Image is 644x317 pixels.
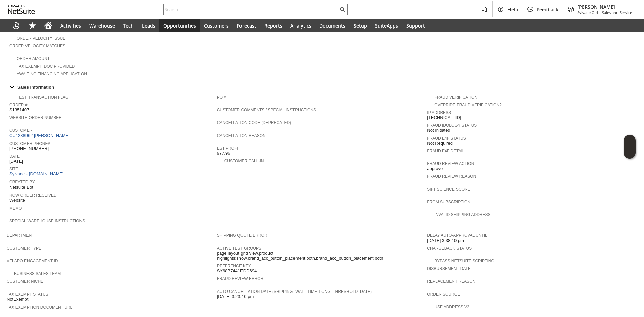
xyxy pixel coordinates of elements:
a: Sylvane - [DOMAIN_NAME] [9,171,65,176]
svg: Shortcuts [28,21,36,30]
a: Auto Cancellation Date (shipping_wait_time_long_threshold_date) [217,289,372,294]
a: Est Profit [217,146,240,151]
a: Sift Science Score [427,187,470,192]
span: Tech [123,22,134,29]
a: Order Source [427,292,460,297]
a: Customer Phone# [9,141,50,146]
a: Disbursement Date [427,266,471,271]
a: Customers [200,19,233,32]
a: Reference Key [217,264,251,268]
span: approve [427,166,443,171]
a: Date [9,154,20,159]
span: Forecast [237,22,256,29]
span: Feedback [537,6,558,13]
span: [PERSON_NAME] [577,4,632,10]
span: [DATE] 3:38:10 pm [427,238,464,243]
a: Special Warehouse Instructions [9,219,85,223]
a: How Order Received [9,193,57,198]
span: Warehouse [89,22,115,29]
a: Support [402,19,429,32]
a: Replacement reason [427,279,475,284]
a: Analytics [286,19,315,32]
a: Order Velocity Matches [9,44,65,48]
a: Website Order Number [9,115,62,120]
a: Bypass NetSuite Scripting [434,259,494,263]
input: Search [164,5,338,13]
a: Cancellation Reason [217,133,266,138]
a: Chargeback Status [427,246,472,251]
a: Created By [9,180,35,184]
span: [DATE] [9,159,23,164]
a: Fraud Idology Status [427,123,477,128]
a: Activities [56,19,85,32]
div: Shortcuts [24,19,40,32]
a: IP Address [427,110,451,115]
span: 977.96 [217,151,230,156]
span: Activities [60,22,81,29]
span: Not Initiated [427,128,450,133]
a: Opportunities [159,19,200,32]
a: Override Fraud Verification? [434,103,501,107]
a: Recent Records [8,19,24,32]
a: Leads [138,19,159,32]
svg: Search [338,5,346,13]
span: SY68B7441EDD694 [217,268,257,274]
span: [TECHNICAL_ID] [427,115,461,120]
span: Reports [264,22,282,29]
a: Tech [119,19,138,32]
a: Fraud E4F Status [427,136,466,141]
a: Delay Auto-Approval Until [427,233,487,238]
span: Documents [319,22,345,29]
iframe: Click here to launch Oracle Guided Learning Help Panel [624,135,636,159]
a: CU1238962 [PERSON_NAME] [9,133,71,138]
a: Tax Exemption Document URL [7,305,72,310]
span: Not Required [427,141,453,146]
span: Oracle Guided Learning Widget. To move around, please hold and drag [624,147,636,159]
a: Home [40,19,56,32]
a: From Subscription [427,200,470,204]
span: [DATE] 3:23:10 pm [217,294,254,299]
span: page layout:grid view,product highlights:show,brand_acc_button_placement:both,brand_acc_button_pl... [217,251,424,261]
a: Setup [350,19,371,32]
span: Customers [204,22,229,29]
a: Use Address V2 [434,305,469,309]
a: Customer Niche [7,279,43,284]
a: Tax Exempt. Doc Provided [17,64,75,69]
a: Fraud Verification [434,95,477,100]
a: Customer Comments / Special Instructions [217,108,316,112]
a: Shipping Quote Error [217,233,267,238]
a: Reports [260,19,286,32]
span: Opportunities [163,22,196,29]
a: Invalid Shipping Address [434,212,490,217]
svg: Recent Records [12,21,20,30]
span: Sylvane Old [577,10,598,15]
a: Memo [9,206,22,211]
a: SuiteApps [371,19,402,32]
a: Fraud Review Reason [427,174,476,179]
span: - [599,10,601,15]
a: Customer Type [7,246,41,251]
svg: logo [8,5,35,14]
a: Customer [9,128,32,133]
a: Forecast [233,19,260,32]
a: Awaiting Financing Application [17,72,87,76]
a: Cancellation Code (deprecated) [217,120,291,125]
a: Warehouse [85,19,119,32]
span: Leads [142,22,155,29]
a: Order # [9,103,27,107]
a: Order Amount [17,56,50,61]
span: Sales and Service [602,10,632,15]
span: Setup [354,22,367,29]
a: Fraud Review Action [427,161,474,166]
a: Customer Call-in [224,159,264,163]
span: Support [406,22,425,29]
span: Netsuite Bot [9,184,33,190]
a: Test Transaction Flag [17,95,68,100]
a: Fraud Review Error [217,276,264,281]
a: Active Test Groups [217,246,261,251]
a: Department [7,233,34,238]
a: Business Sales Team [14,271,61,276]
a: Fraud E4F Detail [427,149,464,153]
span: [PHONE_NUMBER] [9,146,49,151]
span: Help [507,6,518,13]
